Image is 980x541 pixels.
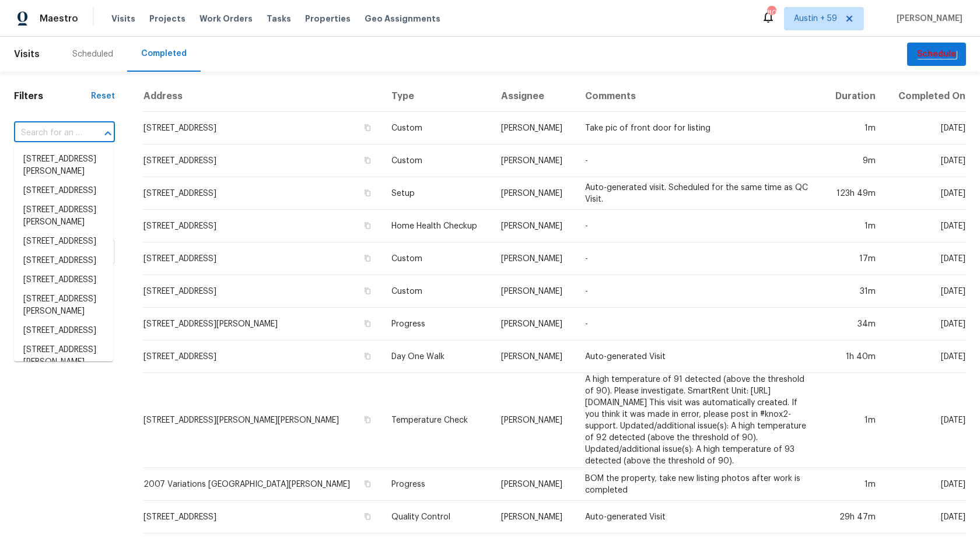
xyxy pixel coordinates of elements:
td: [PERSON_NAME] [492,275,576,308]
td: [PERSON_NAME] [492,501,576,533]
button: Copy Address [362,414,373,425]
th: Duration [823,81,885,112]
td: 1m [823,210,885,243]
button: Copy Address [362,511,373,522]
td: [DATE] [885,308,966,340]
td: [PERSON_NAME] [492,243,576,275]
td: 29h 47m [823,501,885,533]
td: Custom [382,275,492,308]
td: - [576,308,822,340]
li: [STREET_ADDRESS][PERSON_NAME] [14,150,113,181]
td: - [576,145,822,177]
td: A high temperature of 91 detected (above the threshold of 90). Please investigate. SmartRent Unit... [576,373,822,468]
div: 800 [767,7,775,19]
td: 123h 49m [823,177,885,210]
button: Close [100,125,116,142]
span: Visits [14,41,40,67]
td: [PERSON_NAME] [492,308,576,340]
button: Copy Address [362,286,373,296]
button: Copy Address [362,479,373,489]
td: [STREET_ADDRESS] [143,340,382,373]
input: Search for an address... [14,124,82,142]
th: Type [382,81,492,112]
li: [STREET_ADDRESS][PERSON_NAME] [14,201,113,232]
td: BOM the property, take new listing photos after work is completed [576,468,822,501]
li: [STREET_ADDRESS] [14,181,113,201]
td: - [576,243,822,275]
li: [STREET_ADDRESS][PERSON_NAME] [14,340,113,372]
td: [STREET_ADDRESS] [143,210,382,243]
td: Day One Walk [382,340,492,373]
span: Geo Assignments [365,13,440,24]
div: Reset [91,90,115,102]
th: Comments [576,81,822,112]
td: Progress [382,308,492,340]
td: Home Health Checkup [382,210,492,243]
td: 1h 40m [823,340,885,373]
td: [PERSON_NAME] [492,177,576,210]
li: [STREET_ADDRESS] [14,270,113,290]
span: [PERSON_NAME] [892,13,963,24]
button: Copy Address [362,253,373,264]
button: Copy Address [362,155,373,166]
button: Copy Address [362,220,373,231]
h1: Filters [14,90,91,102]
td: - [576,275,822,308]
td: [PERSON_NAME] [492,145,576,177]
td: Auto-generated Visit [576,501,822,533]
td: [STREET_ADDRESS] [143,145,382,177]
li: [STREET_ADDRESS][PERSON_NAME] [14,290,113,321]
span: Work Orders [199,13,253,24]
td: [STREET_ADDRESS][PERSON_NAME][PERSON_NAME] [143,373,382,468]
span: Projects [149,13,185,24]
td: [STREET_ADDRESS] [143,112,382,145]
td: Custom [382,112,492,145]
th: Assignee [492,81,576,112]
td: Custom [382,145,492,177]
td: 1m [823,112,885,145]
td: Progress [382,468,492,501]
li: [STREET_ADDRESS] [14,321,113,340]
td: 1m [823,373,885,468]
td: [STREET_ADDRESS] [143,501,382,533]
td: Setup [382,177,492,210]
li: [STREET_ADDRESS] [14,251,113,270]
span: Austin + 59 [794,13,837,24]
td: [STREET_ADDRESS] [143,177,382,210]
td: [PERSON_NAME] [492,468,576,501]
div: Scheduled [72,48,113,60]
td: Custom [382,243,492,275]
span: Properties [305,13,351,24]
td: [DATE] [885,501,966,533]
th: Completed On [885,81,966,112]
td: Auto-generated visit. Scheduled for the same time as QC Visit. [576,177,822,210]
button: Copy Address [362,318,373,329]
button: Schedule [907,43,966,66]
div: Completed [141,48,187,59]
td: Temperature Check [382,373,492,468]
td: [DATE] [885,340,966,373]
td: [DATE] [885,373,966,468]
td: 1m [823,468,885,501]
td: Auto-generated Visit [576,340,822,373]
td: [STREET_ADDRESS] [143,275,382,308]
button: Copy Address [362,122,373,133]
em: Schedule [916,50,957,59]
button: Copy Address [362,188,373,198]
td: 2007 Variations [GEOGRAPHIC_DATA][PERSON_NAME] [143,468,382,501]
td: [PERSON_NAME] [492,112,576,145]
td: [DATE] [885,145,966,177]
span: Visits [111,13,135,24]
td: Take pic of front door for listing [576,112,822,145]
td: 17m [823,243,885,275]
td: [PERSON_NAME] [492,340,576,373]
td: [DATE] [885,243,966,275]
span: Tasks [267,15,291,23]
td: 34m [823,308,885,340]
td: [DATE] [885,177,966,210]
td: Quality Control [382,501,492,533]
td: [DATE] [885,210,966,243]
li: [STREET_ADDRESS] [14,232,113,251]
td: [DATE] [885,275,966,308]
td: [DATE] [885,468,966,501]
